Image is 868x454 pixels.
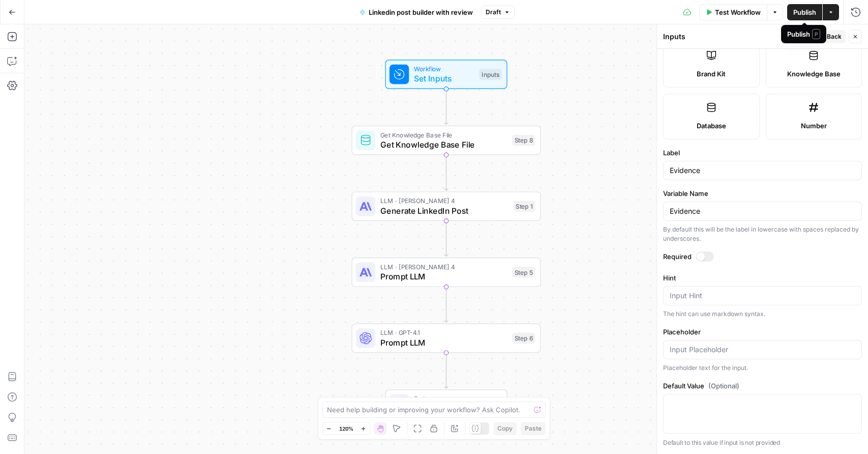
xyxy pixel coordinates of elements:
label: Hint [663,273,862,283]
span: LLM · GPT-4.1 [380,328,507,337]
span: Draft [486,8,501,17]
span: Number [801,121,827,131]
span: End [414,394,497,404]
div: Step 5 [512,267,535,278]
g: Edge from step_1 to step_5 [444,221,448,257]
span: 120% [339,424,353,433]
div: Step 1 [514,201,535,212]
span: Linkedin post builder with review [369,7,473,17]
button: Paste [521,422,546,435]
label: Placeholder [663,327,862,337]
input: Input Placeholder [670,345,855,355]
button: Draft [481,6,515,19]
span: Publish [793,7,816,17]
div: Inputs [479,69,501,80]
div: LLM · [PERSON_NAME] 4Generate LinkedIn PostStep 1 [352,191,541,221]
button: Linkedin post builder with review [353,4,479,20]
span: Copy [497,424,513,433]
g: Edge from step_5 to step_6 [444,287,448,323]
span: LLM · [PERSON_NAME] 4 [380,262,507,271]
div: LLM · [PERSON_NAME] 4Prompt LLMStep 5 [352,258,541,287]
span: Test Workflow [715,7,761,17]
div: WorkflowSet InputsInputs [352,60,541,89]
button: Back [814,30,846,43]
g: Edge from step_6 to end [444,353,448,388]
div: Step 6 [512,333,535,344]
span: Prompt LLM [380,270,507,282]
span: Set Inputs [414,72,474,84]
label: Variable Name [663,188,862,198]
div: By default this will be the label in lowercase with spaces replaced by underscores. [663,225,862,243]
span: Get Knowledge Base File [380,130,507,139]
g: Edge from start to step_8 [444,89,448,125]
g: Edge from step_8 to step_1 [444,155,448,190]
div: The hint can use markdown syntax. [663,309,862,319]
div: Placeholder text for the input. [663,363,862,373]
input: evidence [670,206,855,216]
div: LLM · GPT-4.1Prompt LLMStep 6 [352,324,541,353]
span: Brand Kit [697,69,726,79]
span: Workflow [414,64,474,74]
span: Generate LinkedIn Post [380,205,508,217]
span: Paste [525,424,542,433]
input: Input Label [670,165,855,176]
label: Default Value [663,381,862,391]
button: Test Workflow [699,4,767,20]
div: Step 8 [512,135,535,146]
div: EndOutput [352,389,541,419]
button: Copy [493,422,517,435]
div: Inputs [663,32,811,42]
div: Get Knowledge Base FileGet Knowledge Base FileStep 8 [352,126,541,155]
span: Database [697,121,726,131]
span: Get Knowledge Base File [380,138,507,151]
span: Prompt LLM [380,336,507,349]
span: (Optional) [708,381,739,391]
p: Default to this value if input is not provided [663,438,862,448]
button: Publish [787,4,822,20]
span: Knowledge Base [787,69,841,79]
span: Back [827,32,842,41]
label: Required [663,251,862,262]
label: Label [663,148,862,158]
span: LLM · [PERSON_NAME] 4 [380,196,508,206]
